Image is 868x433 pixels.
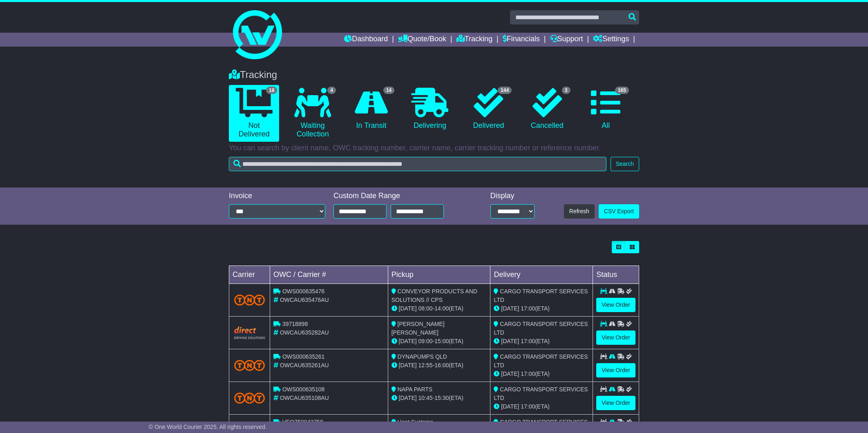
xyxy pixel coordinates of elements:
a: Quote/Book [398,33,446,47]
span: DYNAPUMPS QLD [398,353,447,360]
a: 3 Cancelled [522,85,572,133]
span: 144 [498,87,512,94]
a: View Order [596,363,635,377]
div: - (ETA) [391,337,487,346]
a: View Order [596,298,635,312]
span: © One World Courier 2025. All rights reserved. [149,424,267,430]
div: Tracking [225,69,643,81]
td: Delivery [490,266,593,284]
span: OWS000635108 [282,386,325,393]
div: Custom Date Range [333,192,465,201]
span: 17:00 [521,371,535,377]
div: (ETA) [494,304,589,313]
span: [PERSON_NAME] [PERSON_NAME] [391,321,445,336]
span: 3 [562,87,570,94]
p: You can search by client name, OWC tracking number, carrier name, carrier tracking number or refe... [229,144,639,153]
button: Refresh [564,204,595,219]
span: [DATE] [501,305,519,312]
div: Display [490,192,535,201]
td: Status [593,266,639,284]
div: (ETA) [494,337,589,346]
span: Heat Systems [398,419,433,425]
span: 17:00 [521,305,535,312]
a: Support [550,33,583,47]
td: OWC / Carrier # [270,266,388,284]
span: 17:00 [521,403,535,410]
span: [DATE] [399,305,417,312]
div: - (ETA) [391,394,487,402]
td: Carrier [229,266,270,284]
span: OWCAU635476AU [280,297,329,303]
span: CONVEYOR PRODUCTS AND SOLUTIONS // CPS [391,288,477,303]
span: 39718898 [282,321,308,327]
span: 4 [327,87,336,94]
a: CSV Export [599,204,639,219]
img: TNT_Domestic.png [234,295,265,306]
span: NAPA PARTS [398,386,433,393]
span: 09:00 [418,338,433,344]
span: VFQZ50042758 [282,419,323,425]
div: - (ETA) [391,361,487,370]
span: 165 [615,87,629,94]
img: Direct.png [234,326,265,339]
a: Delivering [405,85,455,133]
div: - (ETA) [391,304,487,313]
div: (ETA) [494,370,589,378]
a: View Order [596,330,635,345]
span: CARGO TRANSPORT SERVICES LTD [494,353,588,368]
div: Invoice [229,192,325,201]
a: 14 In Transit [346,85,396,133]
a: Dashboard [344,33,388,47]
span: 10:45 [418,395,433,401]
a: Tracking [456,33,492,47]
span: 08:00 [418,305,433,312]
div: (ETA) [494,402,589,411]
img: TNT_Domestic.png [234,393,265,404]
span: 17:00 [521,338,535,344]
span: CARGO TRANSPORT SERVICES LTD [494,321,588,336]
span: OWCAU635108AU [280,395,329,401]
a: Financials [503,33,540,47]
span: OWS000635261 [282,353,325,360]
span: 15:30 [434,395,449,401]
a: 4 Waiting Collection [287,85,338,142]
td: Pickup [388,266,490,284]
span: OWCAU635261AU [280,362,329,368]
span: [DATE] [399,362,417,368]
span: [DATE] [399,338,417,344]
a: Settings [593,33,629,47]
a: View Order [596,396,635,410]
span: 12:55 [418,362,433,368]
a: 144 Delivered [463,85,514,133]
a: 18 Not Delivered [229,85,279,142]
span: [DATE] [501,338,519,344]
span: 14:00 [434,305,449,312]
span: [DATE] [501,403,519,410]
span: OWCAU635282AU [280,329,329,336]
button: Search [611,157,639,171]
span: [DATE] [501,371,519,377]
span: CARGO TRANSPORT SERVICES LTD [494,288,588,303]
span: 18 [266,87,277,94]
span: OWS000635476 [282,288,325,295]
img: TNT_Domestic.png [234,360,265,371]
span: CARGO TRANSPORT SERVICES LTD [494,386,588,401]
span: 14 [383,87,394,94]
a: 165 All [581,85,631,133]
span: 16:00 [434,362,449,368]
span: 15:00 [434,338,449,344]
span: [DATE] [399,395,417,401]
